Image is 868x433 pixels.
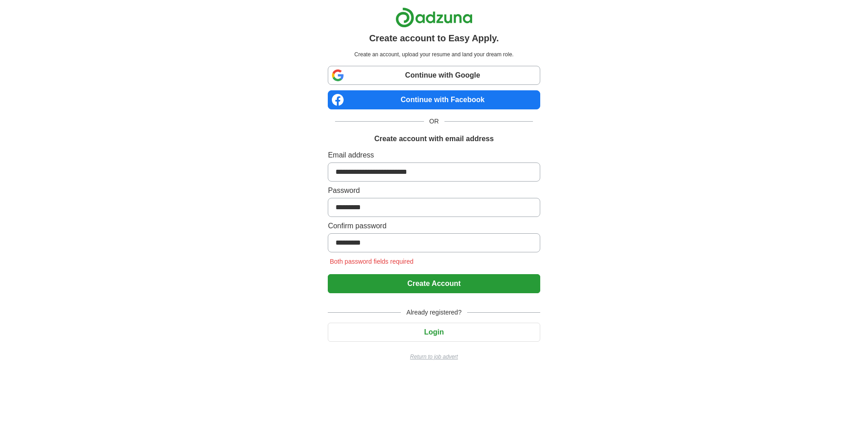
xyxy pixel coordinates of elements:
[369,31,499,45] h1: Create account to Easy Apply.
[401,308,467,317] span: Already registered?
[328,353,540,361] a: Return to job advert
[395,7,473,28] img: Adzuna logo
[328,150,540,161] label: Email address
[328,323,540,342] button: Login
[330,50,538,59] p: Create an account, upload your resume and land your dream role.
[328,274,540,293] button: Create Account
[424,117,444,126] span: OR
[328,221,540,231] label: Confirm password
[328,66,540,85] a: Continue with Google
[328,258,415,265] span: Both password fields required
[374,133,493,144] h1: Create account with email address
[328,90,540,109] a: Continue with Facebook
[328,185,540,196] label: Password
[328,328,540,336] a: Login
